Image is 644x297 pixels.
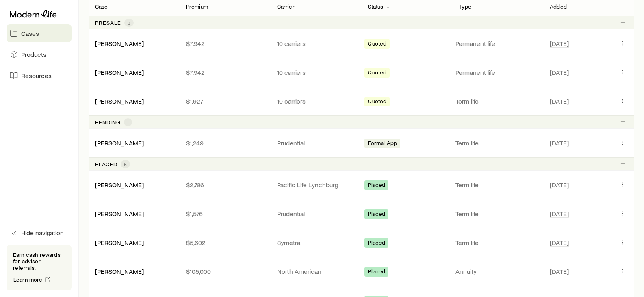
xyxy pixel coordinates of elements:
span: [DATE] [550,238,569,247]
span: [DATE] [550,97,569,105]
span: 5 [124,161,127,167]
p: Presale [95,20,121,26]
span: [DATE] [550,267,569,275]
span: Cases [21,29,39,37]
span: [DATE] [550,210,569,218]
a: [PERSON_NAME] [95,267,144,275]
span: [DATE] [550,139,569,147]
div: [PERSON_NAME] [95,68,144,77]
p: Prudential [277,139,355,147]
p: Permanent life [455,39,540,48]
p: Earn cash rewards for advisor referrals. [13,251,65,271]
p: $105,000 [186,267,264,275]
p: Term life [455,97,540,105]
p: 10 carriers [277,97,355,105]
p: $1,249 [186,139,264,147]
span: Products [21,50,46,59]
p: Symetra [277,238,355,247]
a: [PERSON_NAME] [95,210,144,217]
span: Quoted [368,40,386,49]
span: [DATE] [550,181,569,189]
span: Placed [368,210,385,219]
div: [PERSON_NAME] [95,238,144,247]
p: Carrier [277,3,295,10]
p: Status [368,3,383,10]
p: Prudential [277,210,355,218]
p: 10 carriers [277,68,355,76]
span: Placed [368,182,385,190]
p: Term life [455,139,540,147]
span: Hide navigation [21,229,64,237]
div: [PERSON_NAME] [95,267,144,276]
span: Quoted [368,69,386,78]
div: [PERSON_NAME] [95,39,144,48]
p: $1,927 [186,97,264,105]
a: [PERSON_NAME] [95,68,144,76]
span: Resources [21,72,52,80]
span: Learn more [13,277,43,282]
p: Term life [455,210,540,218]
p: Permanent life [455,68,540,76]
p: Annuity [455,267,540,275]
a: Cases [7,24,72,42]
button: Hide navigation [7,224,72,242]
p: 10 carriers [277,39,355,48]
p: Case [95,3,108,10]
p: Premium [186,3,208,10]
p: Placed [95,161,117,167]
p: Type [459,3,471,10]
p: Pending [95,119,121,126]
p: $1,576 [186,210,264,218]
a: [PERSON_NAME] [95,39,144,47]
p: North American [277,267,355,275]
p: $7,942 [186,68,264,76]
span: [DATE] [550,39,569,48]
p: $5,602 [186,238,264,247]
div: [PERSON_NAME] [95,139,144,147]
a: Resources [7,67,72,85]
a: [PERSON_NAME] [95,238,144,246]
span: Placed [368,268,385,277]
div: [PERSON_NAME] [95,210,144,218]
span: Quoted [368,98,386,106]
p: Pacific Life Lynchburg [277,181,355,189]
p: Term life [455,181,540,189]
a: [PERSON_NAME] [95,181,144,189]
a: [PERSON_NAME] [95,139,144,147]
a: Products [7,46,72,63]
div: Earn cash rewards for advisor referrals.Learn more [7,245,72,290]
span: Formal App [368,140,397,148]
p: $7,942 [186,39,264,48]
p: Added [550,3,567,10]
div: [PERSON_NAME] [95,181,144,189]
span: 3 [128,20,130,26]
p: Term life [455,238,540,247]
p: $2,786 [186,181,264,189]
a: [PERSON_NAME] [95,97,144,105]
span: [DATE] [550,68,569,76]
div: [PERSON_NAME] [95,97,144,106]
span: 1 [127,119,129,126]
span: Placed [368,239,385,248]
